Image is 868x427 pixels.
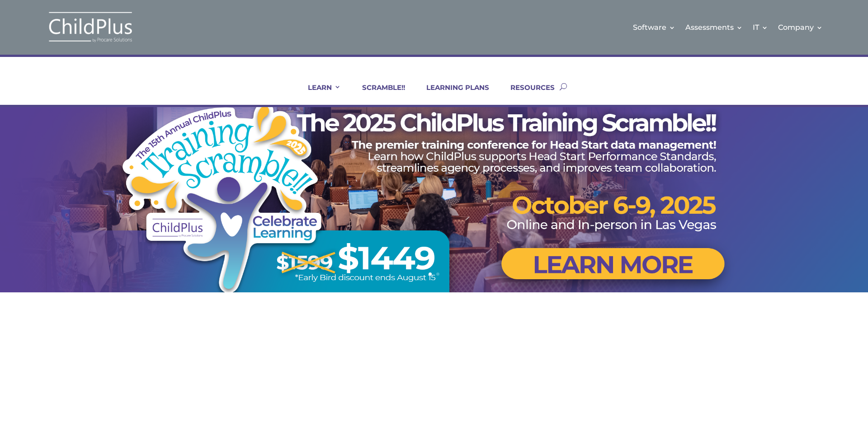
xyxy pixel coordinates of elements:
a: 2 [436,272,439,276]
a: LEARN [297,83,341,105]
a: RESOURCES [499,83,555,105]
h1: More than one way to learn! [145,326,723,351]
a: Company [778,9,823,46]
a: IT [753,9,768,46]
a: 1 [429,272,432,276]
a: LEARNING PLANS [415,83,489,105]
a: SCRAMBLE!! [351,83,405,105]
a: Assessments [685,9,743,46]
a: Software [633,9,675,46]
